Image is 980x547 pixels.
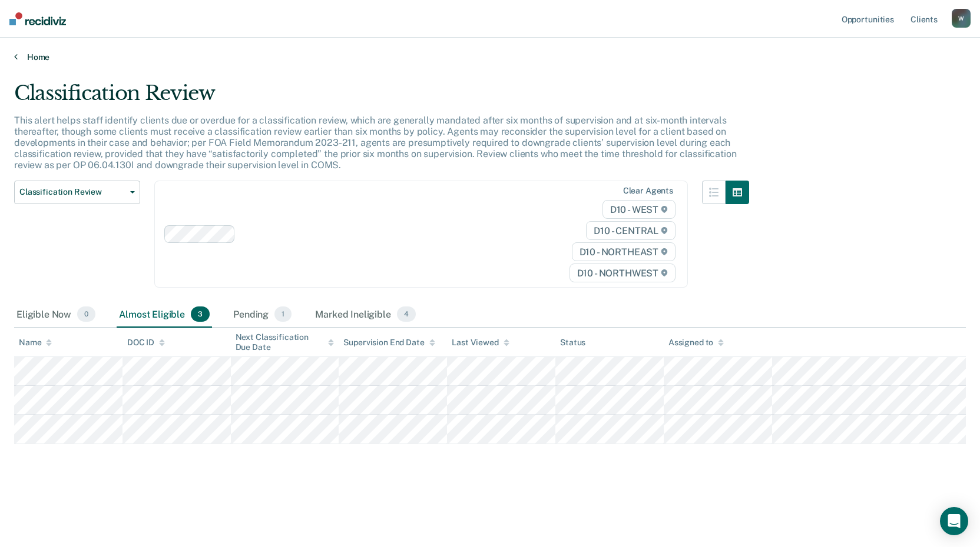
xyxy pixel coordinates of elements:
button: W [952,9,971,28]
img: Recidiviz [9,12,66,25]
button: Classification Review [14,181,140,204]
span: 4 [397,306,416,322]
span: Classification Review [19,187,125,197]
span: D10 - NORTHEAST [572,242,676,261]
div: Pending1 [231,302,294,328]
span: D10 - WEST [602,200,676,219]
div: Last Viewed [452,338,509,348]
span: D10 - CENTRAL [586,221,676,240]
div: Name [19,338,52,348]
div: Almost Eligible3 [117,302,212,328]
div: Supervision End Date [343,338,435,348]
a: Home [14,52,966,62]
div: Eligible Now0 [14,302,98,328]
div: Next Classification Due Date [236,332,335,352]
span: 0 [77,306,95,322]
span: D10 - NORTHWEST [570,264,676,282]
div: Clear agents [623,186,673,196]
div: DOC ID [127,338,165,348]
div: Assigned to [668,338,724,348]
div: Marked Ineligible4 [313,302,418,328]
div: Status [560,338,585,348]
div: Classification Review [14,81,749,115]
span: 3 [191,306,210,322]
p: This alert helps staff identify clients due or overdue for a classification review, which are gen... [14,115,736,171]
span: 1 [274,306,292,322]
div: Open Intercom Messenger [940,507,968,535]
